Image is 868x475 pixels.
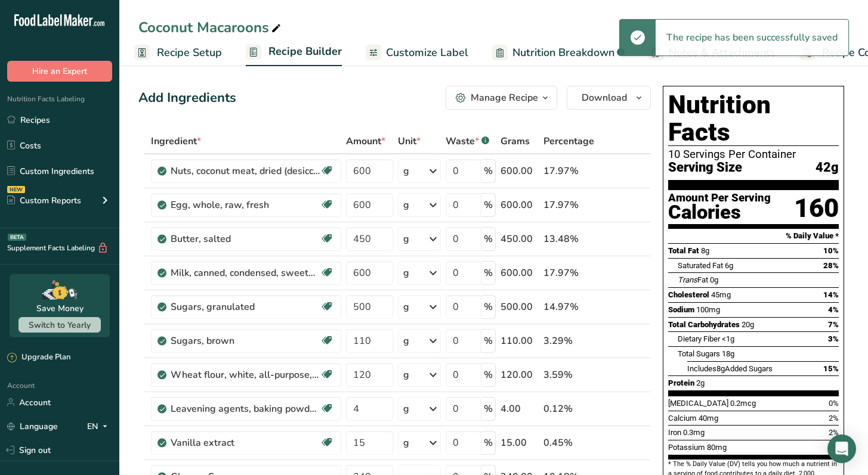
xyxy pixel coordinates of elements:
div: 0.12% [543,402,594,416]
span: Ingredient [151,134,201,148]
span: 0.2mcg [730,399,756,408]
span: Potassium [668,443,705,452]
div: Sugars, granulated [171,300,320,314]
div: 600.00 [501,164,539,178]
span: Fat [678,275,708,284]
h1: Nutrition Facts [668,91,839,146]
div: g [403,232,409,246]
div: Amount Per Serving [668,193,771,204]
div: Coconut Macaroons [138,17,283,38]
button: Switch to Yearly [18,317,101,333]
div: 14.97% [543,300,594,314]
div: Waste [446,134,489,148]
div: Calories [668,204,771,221]
span: 8g [701,246,709,255]
span: Grams [501,134,530,148]
button: Hire an Expert [7,61,112,82]
div: 17.97% [543,164,594,178]
div: g [403,266,409,280]
span: Unit [398,134,421,148]
div: 120.00 [501,368,539,382]
span: 10% [823,246,839,255]
div: Open Intercom Messenger [827,434,856,463]
span: 14% [823,290,839,299]
div: Vanilla extract [171,436,320,450]
span: 28% [823,261,839,270]
div: The recipe has been successfully saved [656,20,848,55]
span: Recipe Setup [157,45,222,61]
span: Total Fat [668,246,699,255]
div: 450.00 [501,232,539,246]
div: Milk, canned, condensed, sweetened [171,266,320,280]
div: 0.45% [543,436,594,450]
button: Manage Recipe [446,86,557,110]
div: Butter, salted [171,232,320,246]
span: 18g [722,349,734,358]
span: 42g [816,160,839,175]
div: 600.00 [501,266,539,280]
div: 3.59% [543,368,594,382]
div: 17.97% [543,266,594,280]
span: Protein [668,378,694,387]
div: Add Ingredients [138,88,236,108]
span: Amount [346,134,385,148]
span: Download [582,91,627,105]
span: Percentage [543,134,594,148]
div: Upgrade Plan [7,352,70,364]
div: 15.00 [501,436,539,450]
span: [MEDICAL_DATA] [668,399,728,408]
span: 2g [696,378,705,387]
span: 100mg [696,305,720,314]
span: Recipe Builder [268,44,342,60]
div: g [403,164,409,178]
a: Recipe Setup [134,39,222,66]
span: 2% [829,428,839,437]
div: g [403,436,409,450]
div: 10 Servings Per Container [668,148,839,160]
span: Total Carbohydrates [668,320,740,329]
span: Iron [668,428,681,437]
i: Trans [678,275,697,284]
div: 500.00 [501,300,539,314]
div: Wheat flour, white, all-purpose, self-rising, enriched [171,368,320,382]
span: Nutrition Breakdown [512,45,614,61]
span: 3% [828,334,839,343]
button: Download [567,86,651,110]
span: 40mg [699,414,718,423]
div: 4.00 [501,402,539,416]
div: 110.00 [501,334,539,348]
span: Includes Added Sugars [687,364,773,373]
div: g [403,402,409,416]
a: Recipe Builder [246,38,342,67]
section: % Daily Value * [668,229,839,243]
span: 2% [829,414,839,423]
span: Total Sugars [678,349,720,358]
div: 600.00 [501,198,539,212]
div: g [403,300,409,314]
span: Calcium [668,414,697,423]
div: Manage Recipe [471,91,538,105]
div: EN [87,419,112,433]
div: Egg, whole, raw, fresh [171,198,320,212]
div: g [403,198,409,212]
span: Customize Label [386,45,468,61]
a: Language [7,416,58,437]
a: Nutrition Breakdown [492,39,625,66]
div: 17.97% [543,198,594,212]
span: Switch to Yearly [29,319,91,331]
div: Custom Reports [7,194,81,207]
span: 0% [829,399,839,408]
div: 13.48% [543,232,594,246]
span: 4% [828,305,839,314]
div: BETA [8,234,26,241]
span: 7% [828,320,839,329]
div: NEW [7,186,25,193]
span: Sodium [668,305,694,314]
span: 8g [716,364,725,373]
span: Saturated Fat [678,261,723,270]
span: <1g [722,334,734,343]
span: 15% [823,364,839,373]
span: 45mg [711,290,731,299]
span: Dietary Fiber [678,334,720,343]
span: 80mg [707,443,727,452]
